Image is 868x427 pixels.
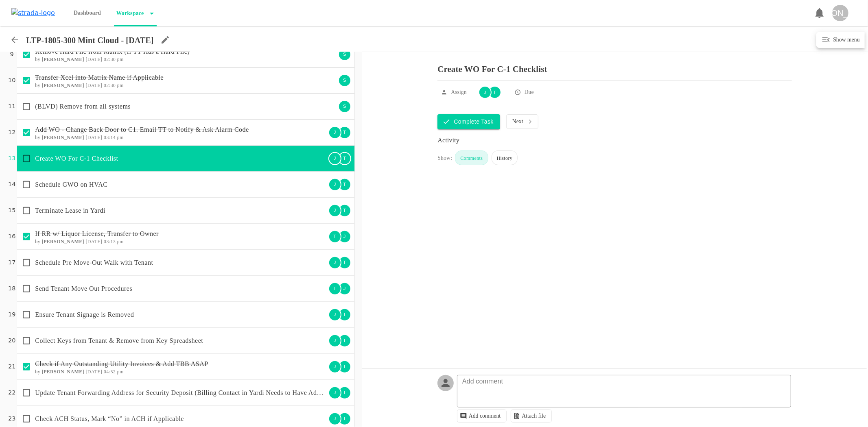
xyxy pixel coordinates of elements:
[512,118,523,125] p: Next
[35,206,326,216] p: Terminate Lease in Yardi
[35,336,326,346] p: Collect Keys from Tenant & Remove from Key Spreadsheet
[35,258,326,268] p: Schedule Pre Move-Out Walk with Tenant
[8,414,15,423] p: 23
[8,128,15,137] p: 12
[338,386,351,399] div: T
[338,100,351,113] div: S
[35,125,326,135] p: Add WO - Change Back Door to C1. Email TT to Notify & Ask Alarm Code
[35,369,326,375] h6: by [DATE] 04:52 pm
[522,413,546,419] p: Attach file
[35,239,326,244] h6: by [DATE] 03:13 pm
[492,150,518,165] div: History
[829,2,852,24] button: [PERSON_NAME]
[328,360,341,373] div: J
[328,178,341,191] div: J
[338,152,351,165] div: T
[328,386,341,399] div: J
[35,310,326,320] p: Ensure Tenant Signage is Removed
[42,135,85,140] b: [PERSON_NAME]
[8,310,15,319] p: 19
[71,5,103,21] p: Dashboard
[437,58,792,74] p: Create WO For C-1 Checklist
[35,135,326,140] h6: by [DATE] 03:14 pm
[451,88,466,96] p: Assign
[35,359,326,369] p: Check if Any Outstanding Utility Invoices & Add TBB ASAP
[8,284,15,293] p: 18
[114,5,144,22] p: Workspace
[437,154,452,165] div: Show:
[35,229,326,239] p: If RR w/ Liquor License, Transfer to Owner
[328,256,341,269] div: J
[35,414,326,424] p: Check ACH Status, Mark “No” in ACH if Applicable
[35,284,326,294] p: Send Tenant Move Out Procedures
[10,50,14,59] p: 9
[328,308,341,321] div: J
[832,5,848,21] div: [PERSON_NAME]
[338,230,351,243] div: J
[35,388,326,398] p: Update Tenant Forwarding Address for Security Deposit (Billing Contact in Yardi Needs to Have Add...
[8,336,15,345] p: 20
[328,412,341,425] div: J
[437,135,792,145] div: Activity
[8,388,15,397] p: 22
[437,114,500,129] button: Complete Task
[42,83,85,88] b: [PERSON_NAME]
[338,178,351,191] div: T
[469,413,501,419] p: Add comment
[8,258,15,267] p: 17
[328,152,341,165] div: J
[8,76,15,85] p: 10
[8,206,15,215] p: 15
[8,154,15,163] p: 13
[35,83,336,88] h6: by [DATE] 02:30 pm
[42,57,85,62] b: [PERSON_NAME]
[8,102,15,111] p: 11
[42,239,85,244] b: [PERSON_NAME]
[8,180,15,189] p: 14
[338,204,351,217] div: T
[328,230,341,243] div: T
[328,204,341,217] div: J
[338,256,351,269] div: T
[338,74,351,87] div: S
[8,362,15,371] p: 21
[328,282,341,295] div: T
[328,334,341,347] div: J
[26,35,154,45] p: LTP-1805-300 Mint Cloud - [DATE]
[8,232,15,241] p: 16
[11,8,55,18] img: strada-logo
[525,88,534,96] p: Due
[35,180,326,190] p: Schedule GWO on HVAC
[35,73,336,83] p: Transfer Xcel into Matrix Name if Applicable
[35,154,326,163] p: Create WO For C-1 Checklist
[338,334,351,347] div: T
[479,86,492,99] div: J
[338,282,351,295] div: J
[42,369,85,375] b: [PERSON_NAME]
[338,126,351,139] div: T
[338,360,351,373] div: T
[338,412,351,425] div: T
[831,35,860,45] h6: Show menu
[338,48,351,61] div: S
[35,102,336,111] p: (BLVD) Remove from all systems
[338,308,351,321] div: T
[328,126,341,139] div: J
[488,86,501,99] div: T
[455,150,488,165] div: Comments
[35,57,336,62] h6: by [DATE] 02:30 pm
[458,377,507,386] p: Add comment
